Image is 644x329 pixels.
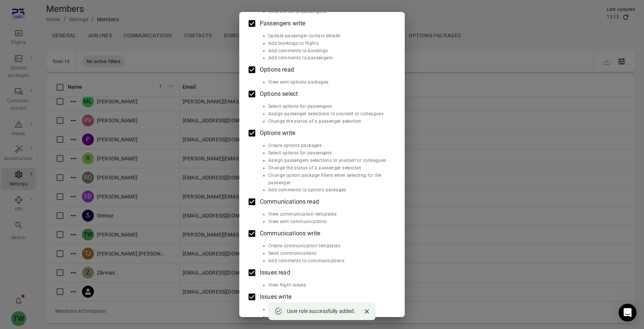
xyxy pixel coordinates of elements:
[619,304,637,322] div: Open Intercom Messenger
[268,8,391,16] li: View the list of passengers
[268,164,391,172] li: Change the status of a passenger selection
[268,242,391,250] li: Create communication templates
[268,257,391,265] li: Add comments to communications
[268,40,391,47] li: Add bookings to flights
[268,79,391,86] li: View sent options packages
[268,172,391,187] li: Change option package filters when selecting for the passenger
[268,142,391,150] li: Create options packages
[260,19,305,28] span: Passengers write
[268,150,391,157] li: Select options for passengers
[268,157,391,164] li: Assign passengers selections to yourself or colleagues
[268,250,391,257] li: Send communications
[268,32,391,40] li: Update passenger contact details
[268,211,391,218] li: View communication templates
[260,268,290,277] span: Issues read
[260,129,295,138] span: Options write
[260,90,298,98] span: Options select
[268,187,391,194] li: Add comments to options packages
[260,292,291,301] span: Issues write
[268,54,391,62] li: Add comments to passengers
[260,197,319,206] span: Communications read
[287,304,355,318] div: User role successfully added.
[268,103,391,110] li: Select options for passengers
[268,118,391,125] li: Change the status of a passenger selection
[362,306,373,317] button: Close
[268,110,391,118] li: Assign passenger selections to yourself or colleagues
[260,229,320,238] span: Communications write
[268,282,391,289] li: View flight issues
[268,47,391,55] li: Add comments to bookings
[260,65,294,74] span: Options read
[268,218,391,226] li: View sent communications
